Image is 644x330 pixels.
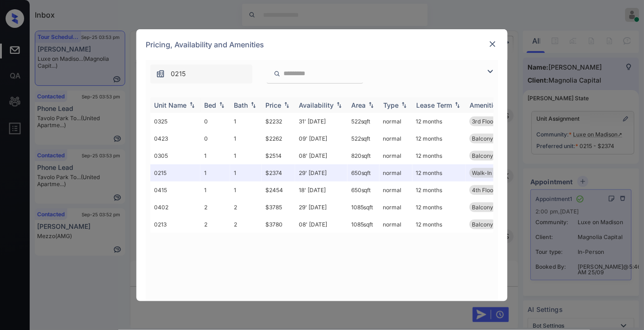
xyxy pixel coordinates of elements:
td: normal [380,199,412,216]
div: Unit Name [154,101,187,109]
td: 0305 [150,147,200,164]
td: 522 sqft [348,113,380,130]
span: 4th Floor [472,187,496,194]
td: 2 [230,216,262,233]
div: Price [265,101,281,109]
img: sorting [187,102,197,108]
td: 09' [DATE] [295,130,348,147]
td: 12 months [412,147,466,164]
span: Balcony [472,152,494,159]
img: icon-zuma [485,66,496,77]
td: 08' [DATE] [295,147,348,164]
td: normal [380,130,412,147]
td: 1 [200,164,230,181]
td: $2454 [262,181,295,199]
td: 0213 [150,216,200,233]
td: 0423 [150,130,200,147]
img: close [488,39,497,49]
td: 0402 [150,199,200,216]
td: $2374 [262,164,295,181]
td: 1 [230,164,262,181]
td: 1 [200,181,230,199]
td: 31' [DATE] [295,113,348,130]
td: 18' [DATE] [295,181,348,199]
td: 522 sqft [348,130,380,147]
img: sorting [399,102,409,108]
td: 2 [230,199,262,216]
td: 0325 [150,113,200,130]
td: 650 sqft [348,164,380,181]
td: 1 [230,130,262,147]
td: 0 [200,130,230,147]
td: 2 [200,199,230,216]
img: sorting [282,102,291,108]
td: 0415 [150,181,200,199]
td: 29' [DATE] [295,164,348,181]
td: 1 [230,181,262,199]
div: Amenities [470,101,501,109]
td: 12 months [412,181,466,199]
td: 12 months [412,164,466,181]
td: 2 [200,216,230,233]
td: normal [380,113,412,130]
div: Type [383,101,399,109]
span: Walk-In Closet [472,169,510,176]
td: 12 months [412,113,466,130]
td: $3785 [262,199,295,216]
img: icon-zuma [156,69,165,78]
td: normal [380,147,412,164]
td: 650 sqft [348,181,380,199]
td: 12 months [412,216,466,233]
td: 820 sqft [348,147,380,164]
img: sorting [217,102,226,108]
img: sorting [249,102,258,108]
td: 12 months [412,130,466,147]
td: $2514 [262,147,295,164]
span: 0215 [171,69,186,79]
td: 1085 sqft [348,199,380,216]
td: $3780 [262,216,295,233]
td: 1 [200,147,230,164]
td: 1085 sqft [348,216,380,233]
td: 08' [DATE] [295,216,348,233]
div: Area [351,101,366,109]
td: 12 months [412,199,466,216]
img: icon-zuma [274,70,281,78]
td: 0 [200,113,230,130]
td: normal [380,181,412,199]
img: sorting [453,102,462,108]
td: 1 [230,113,262,130]
div: Bath [234,101,248,109]
td: $2232 [262,113,295,130]
td: normal [380,216,412,233]
div: Bed [204,101,216,109]
td: 0215 [150,164,200,181]
span: Balcony Small [472,135,510,142]
td: $2262 [262,130,295,147]
td: normal [380,164,412,181]
div: Availability [299,101,334,109]
td: 1 [230,147,262,164]
span: Balcony [472,221,494,228]
img: sorting [335,102,344,108]
span: 3rd Floor [472,118,496,125]
td: 29' [DATE] [295,199,348,216]
div: Lease Term [416,101,452,109]
img: sorting [367,102,376,108]
span: Balcony [472,204,494,211]
div: Pricing, Availability and Amenities [136,29,508,60]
